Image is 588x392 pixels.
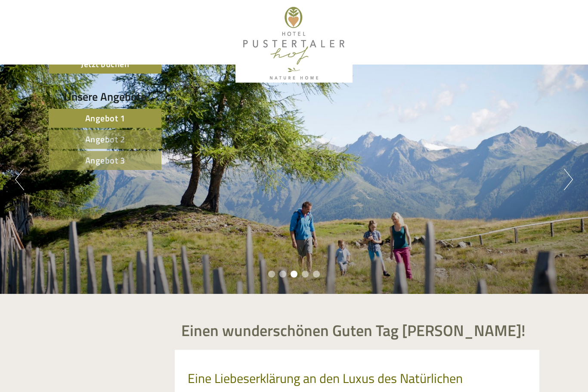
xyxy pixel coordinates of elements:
[85,133,125,146] span: Angebot 2
[15,169,24,190] button: Previous
[85,111,125,125] span: Angebot 1
[564,169,573,190] button: Next
[188,368,463,388] span: Eine Liebeserklärung an den Luxus des Natürlichen
[49,89,161,105] div: Unsere Angebote
[85,154,125,167] span: Angebot 3
[181,322,526,339] h1: Einen wunderschönen Guten Tag [PERSON_NAME]!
